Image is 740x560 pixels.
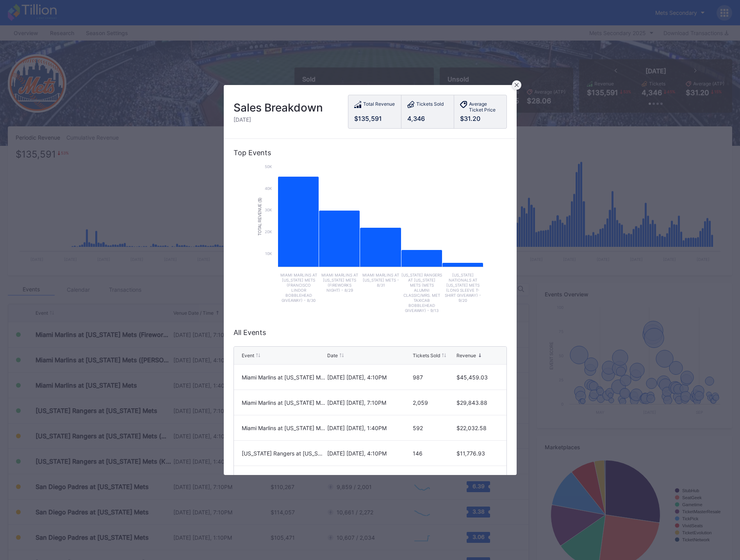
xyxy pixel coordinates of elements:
[258,198,262,236] text: Total Revenue ($)
[413,450,455,457] div: 146
[354,115,395,122] div: $135,591
[265,229,272,234] text: 20k
[456,425,498,431] div: $22,032.58
[456,374,498,381] div: $45,459.03
[242,353,254,358] div: Event
[327,425,411,431] div: [DATE] [DATE], 1:40PM
[469,101,501,113] div: Average Ticket Price
[234,101,323,114] div: Sales Breakdown
[413,353,440,358] div: Tickets Sold
[242,399,325,406] div: Miami Marlins at [US_STATE] Mets (Fireworks Night)
[407,115,448,122] div: 4,346
[362,273,399,287] text: Miami Marlins at [US_STATE] Mets - 8/31
[413,399,455,406] div: 2,059
[265,164,272,169] text: 50k
[280,273,317,303] text: Miami Marlins at [US_STATE] Mets (Francisco Lindor Bobblehead Giveaway) - 8/30
[234,149,507,157] div: Top Events
[456,399,498,406] div: $29,843.88
[327,374,411,381] div: [DATE] [DATE], 4:10PM
[416,101,444,109] div: Tickets Sold
[327,353,338,358] div: Date
[401,273,442,313] text: [US_STATE] Rangers at [US_STATE] Mets (Mets Alumni Classic/Mrs. Met Taxicab Bobblehead Giveaway) ...
[234,116,323,123] div: [DATE]
[456,450,498,457] div: $11,776.93
[363,101,395,109] div: Total Revenue
[327,450,411,457] div: [DATE] [DATE], 4:10PM
[327,399,411,406] div: [DATE] [DATE], 7:10PM
[321,273,358,292] text: Miami Marlins at [US_STATE] Mets (Fireworks Night) - 8/29
[265,186,272,191] text: 40k
[234,328,507,337] div: All Events
[265,251,272,256] text: 10k
[456,353,476,358] div: Revenue
[242,425,325,431] div: Miami Marlins at [US_STATE] Mets
[265,207,272,212] text: 30k
[413,425,455,431] div: 592
[413,374,455,381] div: 987
[444,273,481,303] text: [US_STATE] Nationals at [US_STATE] Mets (Long Sleeve T- Shirt Giveaway) - 9/20
[242,374,325,381] div: Miami Marlins at [US_STATE] Mets ([PERSON_NAME] Giveaway)
[253,163,487,319] svg: Chart title
[460,115,501,122] div: $31.20
[242,450,325,457] div: [US_STATE] Rangers at [US_STATE] Mets (Mets Alumni Classic/Mrs. Met Taxicab [GEOGRAPHIC_DATA] Giv...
